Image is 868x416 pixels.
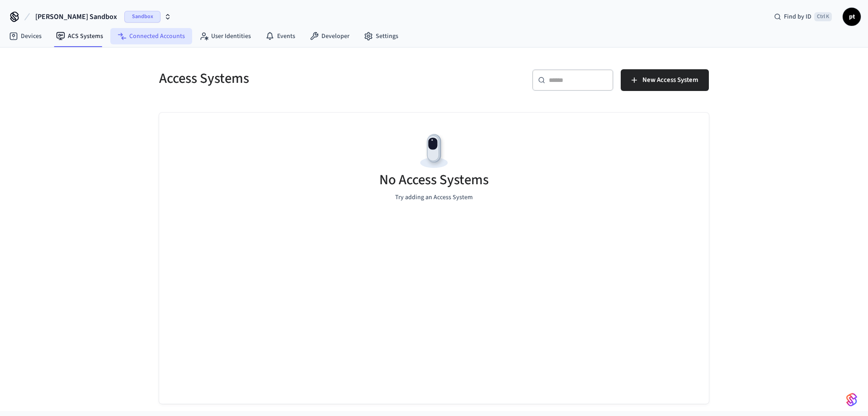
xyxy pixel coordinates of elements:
p: Try adding an Access System [395,193,473,202]
div: Find by IDCtrl K [767,9,839,25]
span: Find by ID [784,12,811,21]
a: Devices [2,28,49,44]
a: User Identities [192,28,258,44]
span: Ctrl K [814,12,832,21]
h5: Access Systems [159,69,429,88]
a: ACS Systems [49,28,110,44]
span: New Access System [642,74,698,86]
a: Developer [302,28,357,44]
h5: No Access Systems [379,171,489,189]
a: Settings [357,28,406,44]
span: pt [844,9,860,25]
span: Sandbox [124,11,160,23]
span: [PERSON_NAME] Sandbox [35,11,117,22]
button: pt [843,8,861,26]
button: New Access System [621,69,709,91]
a: Connected Accounts [110,28,192,44]
img: SeamLogoGradient.69752ec5.svg [846,392,857,407]
a: Events [258,28,302,44]
img: Devices Empty State [414,131,454,172]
